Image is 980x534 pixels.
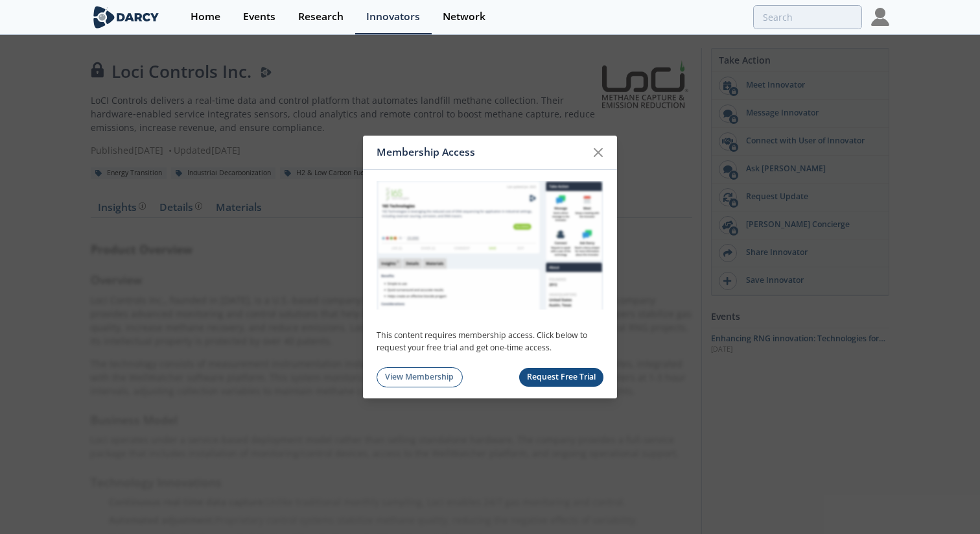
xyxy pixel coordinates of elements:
div: Membership Access [377,140,586,165]
div: Home [191,12,220,22]
p: This content requires membership access. Click below to request your free trial and get one-time ... [377,330,603,354]
img: Profile [871,8,889,26]
img: Membership [377,181,603,309]
div: Research [298,12,344,22]
img: logo-wide.svg [91,6,161,29]
button: Request Free Trial [519,368,604,387]
div: Events [243,12,275,22]
a: View Membership [377,367,463,387]
div: Innovators [366,12,420,22]
iframe: chat widget [926,482,967,521]
input: Advanced Search [753,5,862,29]
div: Network [443,12,485,22]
